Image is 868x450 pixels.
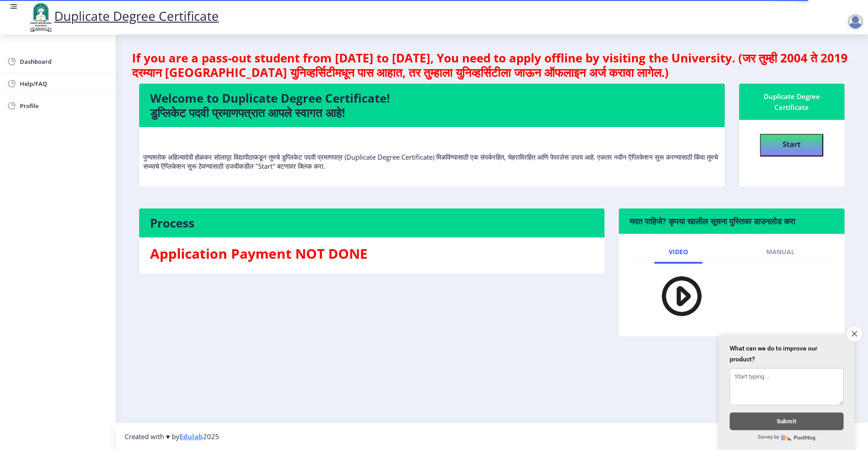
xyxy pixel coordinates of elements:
[669,248,688,256] span: Video
[150,245,594,263] h3: Application Payment NOT DONE
[143,134,721,171] p: पुण्यश्लोक अहिल्यादेवी होळकर सोलापूर विद्यापीठाकडून तुमचे डुप्लिकेट पदवी प्रमाणपत्र (Duplicate De...
[132,51,852,80] h4: If you are a pass-out student from [DATE] to [DATE], You need to apply offline by visiting the Un...
[750,91,834,113] div: Duplicate Degree Certificate
[752,241,809,263] a: Manual
[27,7,219,24] a: Duplicate Degree Certificate
[766,248,795,256] span: Manual
[179,432,203,441] a: Edulab
[760,134,823,156] button: Start
[125,432,219,441] span: Created with ♥ by 2025
[20,56,108,67] span: Dashboard
[644,270,708,322] img: PLAY.png
[150,216,594,230] h4: Process
[27,2,54,33] img: logo
[20,100,108,111] span: Profile
[150,91,714,120] h4: Welcome to Duplicate Degree Certificate! डुप्लिकेट पदवी प्रमाणपत्रात आपले स्वागत आहे!
[20,78,108,89] span: Help/FAQ
[783,139,801,149] b: Start
[654,241,703,263] a: Video
[630,216,834,227] h6: मदत पाहिजे? कृपया खालील सूचना पुस्तिका डाउनलोड करा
